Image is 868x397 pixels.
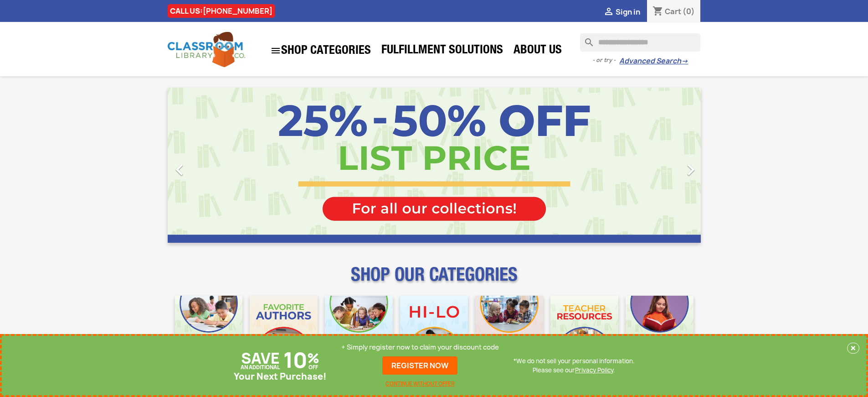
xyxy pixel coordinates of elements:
a: [PHONE_NUMBER] [203,6,272,16]
span: - or try - [592,56,619,65]
a: About Us [509,42,566,60]
a: Advanced Search→ [619,57,688,66]
img: CLC_Phonics_And_Decodables_Mobile.jpg [325,296,393,364]
i: search [580,33,591,44]
i:  [603,7,614,18]
img: CLC_HiLo_Mobile.jpg [400,296,468,364]
i: shopping_cart [652,6,663,17]
input: Search [580,33,700,52]
span: Sign in [616,7,640,17]
a: Next [621,88,701,243]
img: CLC_Bulk_Mobile.jpg [175,296,243,364]
i:  [270,45,281,56]
a:  Sign in [603,7,640,17]
p: SHOP OUR CATEGORIES [168,272,701,288]
img: CLC_Dyslexia_Mobile.jpg [626,296,693,364]
span: Cart [665,6,681,16]
i:  [168,158,191,181]
img: CLC_Teacher_Resources_Mobile.jpg [550,296,618,364]
span: (0) [683,6,695,16]
a: Previous [168,88,248,243]
div: CALL US: [168,4,275,18]
img: CLC_Favorite_Authors_Mobile.jpg [250,296,318,364]
a: Fulfillment Solutions [377,42,508,60]
ul: Carousel container [168,88,701,243]
i:  [679,158,702,181]
span: → [681,57,688,66]
img: Classroom Library Company [168,32,245,67]
a: SHOP CATEGORIES [266,41,375,61]
img: CLC_Fiction_Nonfiction_Mobile.jpg [475,296,543,364]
